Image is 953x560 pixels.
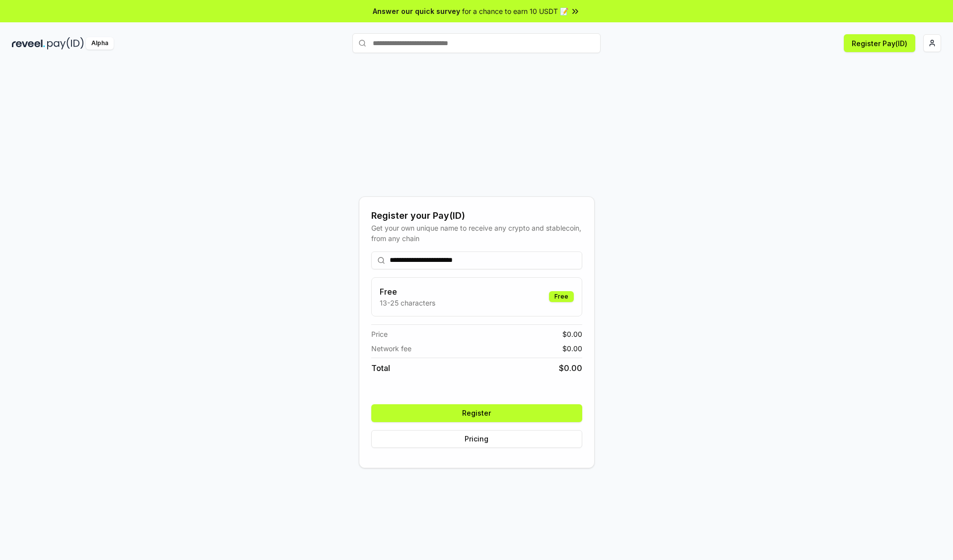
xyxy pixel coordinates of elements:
[371,362,390,374] span: Total
[371,404,582,422] button: Register
[380,298,435,308] p: 13-25 characters
[844,34,915,52] button: Register Pay(ID)
[562,343,582,354] span: $ 0.00
[549,291,574,302] div: Free
[371,223,582,244] div: Get your own unique name to receive any crypto and stablecoin, from any chain
[371,343,411,354] span: Network fee
[380,286,435,298] h3: Free
[47,37,84,50] img: pay_id
[462,6,568,16] span: for a chance to earn 10 USDT 📝
[86,37,114,50] div: Alpha
[373,6,460,16] span: Answer our quick survey
[12,37,45,50] img: reveel_dark
[559,362,582,374] span: $ 0.00
[562,329,582,339] span: $ 0.00
[371,329,388,339] span: Price
[371,430,582,448] button: Pricing
[371,209,582,223] div: Register your Pay(ID)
